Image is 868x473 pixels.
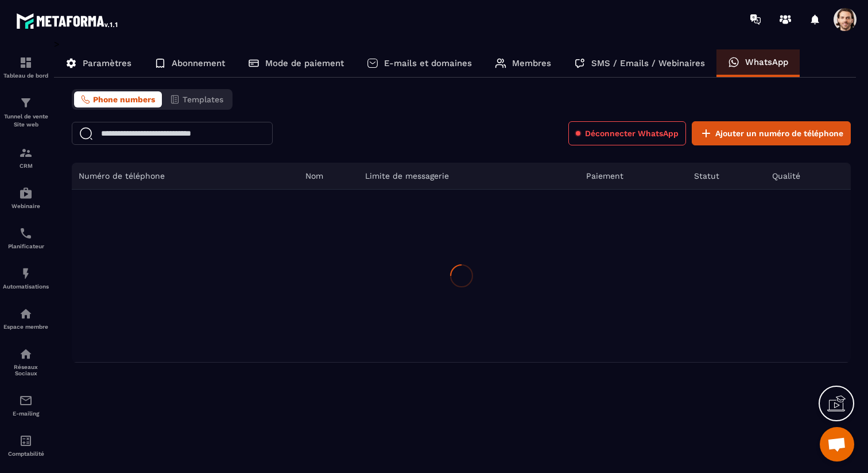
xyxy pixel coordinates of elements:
a: social-networksocial-networkRéseaux Sociaux [3,339,49,385]
a: Ouvrir le chat [820,427,854,462]
p: Réseaux Sociaux [3,364,49,376]
a: automationsautomationsWebinaire [3,178,49,218]
button: Déconnecter WhatsApp [568,121,686,145]
img: formation [19,146,33,160]
a: automationsautomationsAutomatisations [3,258,49,298]
p: Abonnement [172,58,225,68]
div: > [54,39,857,363]
a: formationformationCRM [3,137,49,178]
img: scheduler [19,226,33,240]
p: SMS / Emails / Webinaires [591,58,705,68]
th: Statut [687,163,765,190]
a: schedulerschedulerPlanificateur [3,218,49,258]
th: Paiement [579,163,687,190]
img: formation [19,96,33,110]
p: Mode de paiement [265,58,344,68]
th: Qualité [765,163,851,190]
img: automations [19,267,33,280]
a: automationsautomationsEspace membre [3,298,49,339]
p: Espace membre [3,324,49,330]
p: E-mailing [3,410,49,417]
span: Templates [183,95,223,104]
p: Automatisations [3,283,49,290]
img: social-network [19,347,33,361]
p: Comptabilité [3,451,49,457]
p: Planificateur [3,243,49,249]
p: WhatsApp [745,57,788,67]
p: Tunnel de vente Site web [3,113,49,129]
span: Ajouter un numéro de téléphone [715,128,843,139]
button: Phone numbers [74,91,162,107]
p: Membres [512,58,551,68]
th: Numéro de téléphone [72,163,299,190]
img: automations [19,307,33,321]
a: accountantaccountantComptabilité [3,425,49,466]
a: formationformationTunnel de vente Site web [3,87,49,137]
img: accountant [19,434,33,448]
p: Paramètres [83,58,131,68]
img: logo [16,10,119,31]
span: Phone numbers [93,95,155,104]
p: Webinaire [3,203,49,209]
span: Déconnecter WhatsApp [585,128,679,139]
img: formation [19,56,33,70]
th: Nom [299,163,359,190]
img: email [19,394,33,407]
a: formationformationTableau de bord [3,47,49,87]
p: Tableau de bord [3,72,49,79]
button: Ajouter un numéro de téléphone [692,121,851,145]
img: automations [19,186,33,200]
th: Limite de messagerie [358,163,579,190]
button: Templates [163,91,230,107]
p: CRM [3,163,49,169]
a: emailemailE-mailing [3,385,49,425]
p: E-mails et domaines [384,58,472,68]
